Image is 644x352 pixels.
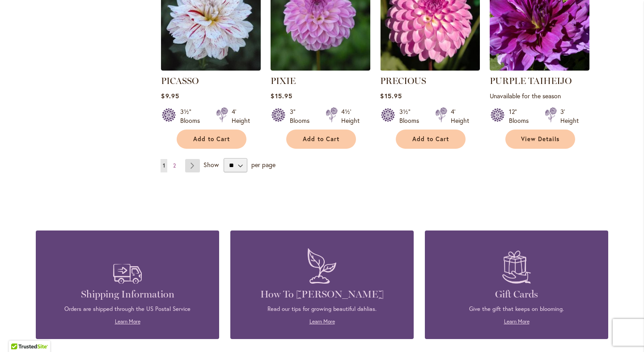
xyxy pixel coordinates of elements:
h4: Shipping Information [49,288,206,301]
p: Read our tips for growing beautiful dahlias. [244,305,400,313]
span: $9.95 [161,92,179,100]
div: 3½" Blooms [399,107,424,125]
a: PURPLE TAIHEIJO [490,75,572,86]
div: 4' Height [232,107,250,125]
a: PICASSO [161,64,261,72]
button: Add to Cart [177,130,246,149]
span: Add to Cart [193,135,230,143]
a: Learn More [504,318,530,325]
p: Give the gift that keeps on blooming. [438,305,595,313]
a: PICASSO [161,75,199,86]
span: $15.95 [380,92,402,100]
h4: How To [PERSON_NAME] [244,288,400,301]
span: per page [251,160,275,169]
span: Show [203,160,219,169]
p: Unavailable for the season [490,92,589,100]
div: 3' Height [560,107,579,125]
h4: Gift Cards [438,288,595,301]
span: View Details [521,135,559,143]
a: PRECIOUS [380,75,426,86]
a: PURPLE TAIHEIJO [490,64,589,72]
div: 3" Blooms [290,107,315,125]
a: 2 [171,159,178,172]
a: PRECIOUS [380,64,480,72]
iframe: Launch Accessibility Center [7,320,32,345]
div: 3½" Blooms [180,107,205,125]
button: Add to Cart [286,130,356,149]
span: Add to Cart [412,135,449,143]
p: Orders are shipped through the US Postal Service [49,305,206,313]
span: $15.95 [271,92,292,100]
button: Add to Cart [396,130,466,149]
a: PIXIE [271,64,370,72]
a: PIXIE [271,75,296,86]
a: Learn More [115,318,140,325]
a: Learn More [309,318,335,325]
span: Add to Cart [303,135,339,143]
div: 12" Blooms [509,107,534,125]
div: 4½' Height [341,107,360,125]
div: 4' Height [451,107,469,125]
span: 2 [173,162,176,169]
a: View Details [505,130,575,149]
span: 1 [163,162,165,169]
